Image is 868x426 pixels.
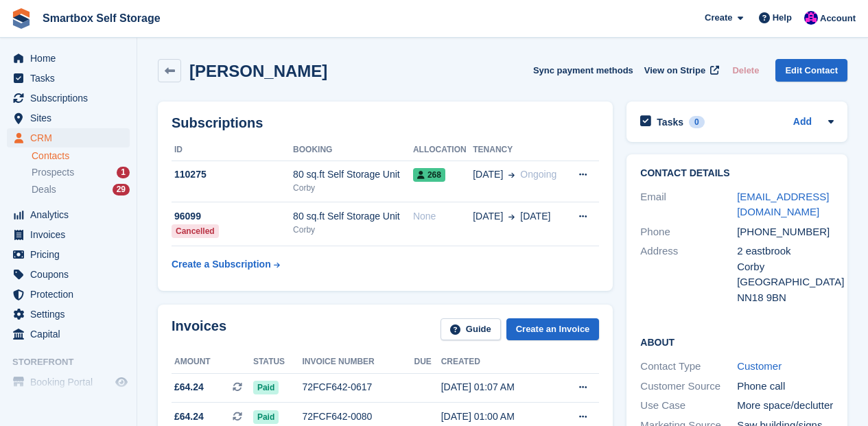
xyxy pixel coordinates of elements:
[737,224,834,240] div: [PHONE_NUMBER]
[113,374,130,390] a: Preview store
[441,318,501,341] a: Guide
[30,49,113,68] span: Home
[413,139,473,161] th: Allocation
[32,182,130,197] a: Deals 29
[7,372,130,392] a: menu
[293,224,413,236] div: Corby
[506,318,600,341] a: Create an Invoice
[413,168,445,182] span: 268
[253,351,303,373] th: Status
[293,167,413,182] div: 80 sq.ft Self Storage Unit
[640,335,834,348] h2: About
[737,259,834,275] div: Corby
[473,209,503,224] span: [DATE]
[30,245,113,264] span: Pricing
[30,372,113,392] span: Booking Portal
[413,209,473,224] div: None
[117,167,130,178] div: 1
[7,225,130,244] a: menu
[640,224,737,240] div: Phone
[473,139,567,161] th: Tenancy
[7,245,130,264] a: menu
[7,285,130,304] a: menu
[172,115,599,131] h2: Subscriptions
[253,381,279,394] span: Paid
[640,189,737,220] div: Email
[773,11,792,25] span: Help
[7,205,130,224] a: menu
[689,116,705,128] div: 0
[7,324,130,344] a: menu
[473,167,503,182] span: [DATE]
[32,150,130,163] a: Contacts
[644,64,705,78] span: View on Stripe
[657,116,683,128] h2: Tasks
[737,191,829,218] a: [EMAIL_ADDRESS][DOMAIN_NAME]
[172,351,253,373] th: Amount
[302,410,414,424] div: 72FCF642-0080
[737,274,834,290] div: [GEOGRAPHIC_DATA]
[172,318,226,341] h2: Invoices
[737,244,834,259] div: 2 eastbrook
[174,380,204,394] span: £64.24
[640,168,834,179] h2: Contact Details
[302,380,414,394] div: 72FCF642-0617
[7,88,130,108] a: menu
[7,69,130,88] a: menu
[30,285,113,304] span: Protection
[520,209,550,224] span: [DATE]
[172,252,280,277] a: Create a Subscription
[32,166,74,179] span: Prospects
[7,128,130,147] a: menu
[640,359,737,375] div: Contact Type
[174,410,204,424] span: £64.24
[7,265,130,284] a: menu
[533,59,633,82] button: Sync payment methods
[520,169,556,180] span: Ongoing
[32,165,130,180] a: Prospects 1
[11,8,32,29] img: stora-icon-8386f47178a22dfd0bd8f6a31ec36ba5ce8667c1dd55bd0f319d3a0aa187defe.svg
[12,355,137,369] span: Storefront
[640,398,737,414] div: Use Case
[172,139,293,161] th: ID
[30,69,113,88] span: Tasks
[30,128,113,147] span: CRM
[775,59,847,82] a: Edit Contact
[737,290,834,306] div: NN18 9BN
[737,360,782,372] a: Customer
[32,183,56,196] span: Deals
[414,351,441,373] th: Due
[293,139,413,161] th: Booking
[30,324,113,344] span: Capital
[30,88,113,108] span: Subscriptions
[441,351,555,373] th: Created
[172,209,293,224] div: 96099
[727,59,764,82] button: Delete
[189,62,327,80] h2: [PERSON_NAME]
[639,59,722,82] a: View on Stripe
[640,244,737,305] div: Address
[640,379,737,394] div: Customer Source
[30,108,113,128] span: Sites
[737,398,834,414] div: More space/declutter
[253,410,279,424] span: Paid
[30,265,113,284] span: Coupons
[30,305,113,324] span: Settings
[293,182,413,194] div: Corby
[820,12,856,25] span: Account
[30,225,113,244] span: Invoices
[804,11,818,25] img: Sam Austin
[737,379,834,394] div: Phone call
[30,205,113,224] span: Analytics
[441,380,555,394] div: [DATE] 01:07 AM
[113,184,130,196] div: 29
[172,224,219,238] div: Cancelled
[793,115,812,130] a: Add
[37,7,166,29] a: Smartbox Self Storage
[293,209,413,224] div: 80 sq.ft Self Storage Unit
[172,167,293,182] div: 110275
[7,49,130,68] a: menu
[172,257,271,272] div: Create a Subscription
[7,108,130,128] a: menu
[302,351,414,373] th: Invoice number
